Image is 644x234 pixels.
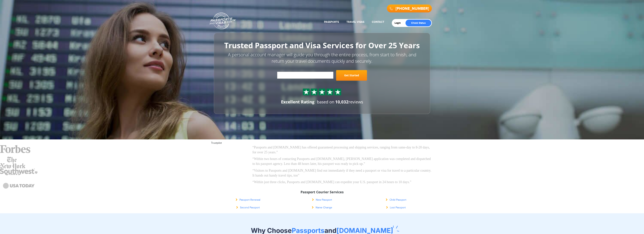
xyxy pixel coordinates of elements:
[396,6,429,11] a: [PHONE_NUMBER]
[335,99,363,105] span: reviews
[214,190,430,194] h3: Passport Courier Services
[236,198,260,201] a: Passport Renewal
[406,20,431,26] a: Check Status
[386,206,406,209] a: Lost Passport
[335,99,349,105] strong: 10,032
[346,20,364,24] a: Travel Visas
[209,12,236,29] a: Passports & [DOMAIN_NAME]
[222,51,422,64] p: A personal account manager will guide you through the entire process, from start to finish, and r...
[336,70,367,81] a: Get Started
[319,89,325,95] img: Sprite St
[252,180,433,185] p: “Within just three clicks, Passports and [DOMAIN_NAME] can expedite your U.S. passport in 24 hour...
[222,41,422,50] h1: Trusted Passport and Visa Services for Over 25 Years
[311,89,317,95] img: Sprite St
[327,89,333,95] img: Sprite St
[312,206,332,209] a: Name Change
[252,157,433,166] p: “Within two hours of contacting Passports and [DOMAIN_NAME], [PERSON_NAME] application was comple...
[317,99,334,105] span: based on
[252,145,433,155] p: “Passports and [DOMAIN_NAME] has offered guaranteed processing and shipping services, ranging fro...
[335,89,341,95] img: Sprite St
[372,20,384,24] a: Contact
[281,99,314,105] div: Excellent Rating
[211,141,222,145] a: Trustpilot
[386,198,406,201] a: Child Passport
[324,20,339,24] a: Passports
[303,89,309,95] img: Sprite St
[252,168,433,178] p: “Visitors to Passports and [DOMAIN_NAME] find out immediately if they need a passport or visa for...
[236,206,260,209] a: Second Passport
[312,198,332,201] a: New Passport
[395,21,403,24] a: Login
